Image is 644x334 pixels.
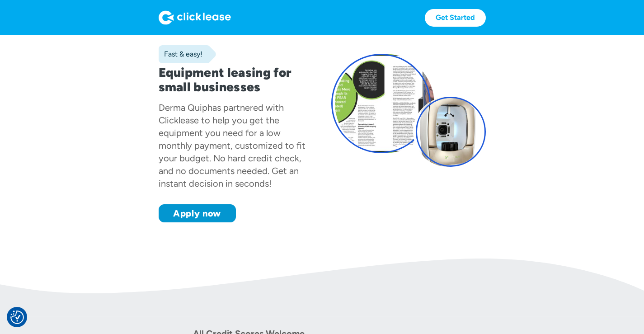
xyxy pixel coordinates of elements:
[10,310,24,324] img: Revisit consent button
[159,102,306,189] div: has partnered with Clicklease to help you get the equipment you need for a low monthly payment, c...
[159,102,207,113] div: Derma Quip
[425,9,486,27] a: Get Started
[159,204,236,222] a: Apply now
[10,310,24,324] button: Consent Preferences
[159,65,313,94] h1: Equipment leasing for small businesses
[159,10,231,25] img: Logo
[159,50,202,59] div: Fast & easy!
